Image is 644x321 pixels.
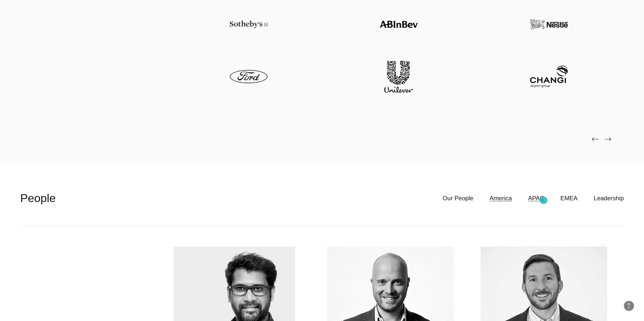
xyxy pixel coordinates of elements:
[443,193,473,203] a: Our People
[528,193,544,203] a: APAC
[380,61,418,93] img: Unilever
[380,8,418,40] img: ABinBev
[20,191,56,206] h2: People
[560,193,577,203] a: EMEA
[530,8,568,40] img: Nestle
[490,193,512,203] a: America
[230,61,268,93] img: Ford
[594,193,624,203] a: Leadership
[230,8,268,40] img: Sotheby's
[624,301,634,311] button: Back to Top
[592,137,598,141] img: page-back-black.png
[530,61,568,93] img: Changi
[605,137,611,141] img: page-next-black.png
